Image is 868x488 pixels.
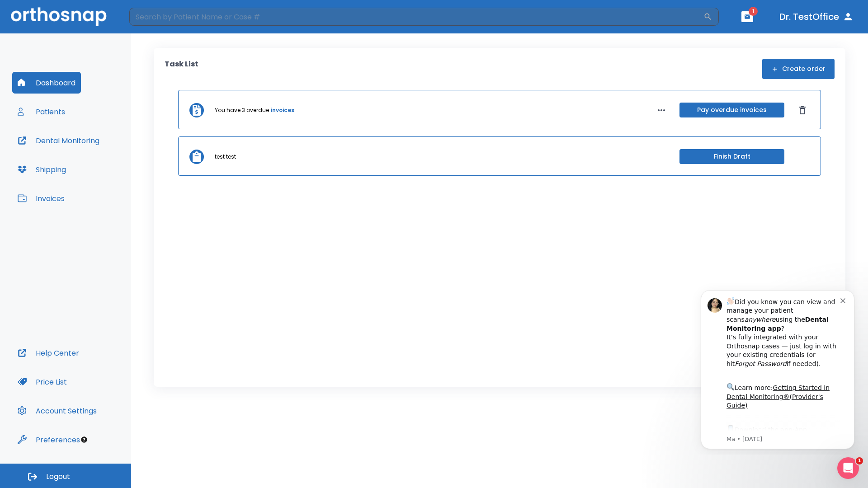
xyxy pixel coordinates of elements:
[762,59,835,79] button: Create order
[12,130,105,151] button: Dental Monitoring
[129,8,703,26] input: Search by Patient Name or Case #
[795,103,810,117] button: Dismiss
[12,371,72,393] button: Price List
[837,457,859,479] iframe: Intercom live chat
[46,472,70,482] span: Logout
[12,400,102,422] button: Account Settings
[39,144,120,160] a: App Store
[12,429,85,450] button: Preferences
[215,153,236,161] p: test test
[679,149,784,164] button: Finish Draft
[12,188,70,209] button: Invoices
[215,106,269,114] p: You have 3 overdue
[153,14,160,21] button: Dismiss notification
[679,103,784,117] button: Pay overdue invoices
[80,436,88,444] div: Tooltip anchor
[687,282,868,455] iframe: Intercom notifications message
[856,457,863,465] span: 1
[271,106,294,114] a: invoices
[12,342,85,364] button: Help Center
[12,72,81,94] button: Dashboard
[12,159,71,180] button: Shipping
[39,142,153,188] div: Download the app: | ​ Let us know if you need help getting started!
[11,7,107,26] img: Orthosnap
[165,59,198,79] p: Task List
[12,101,71,122] button: Patients
[749,7,758,16] span: 1
[39,153,153,161] p: Message from Ma, sent 6w ago
[776,9,857,25] button: Dr. TestOffice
